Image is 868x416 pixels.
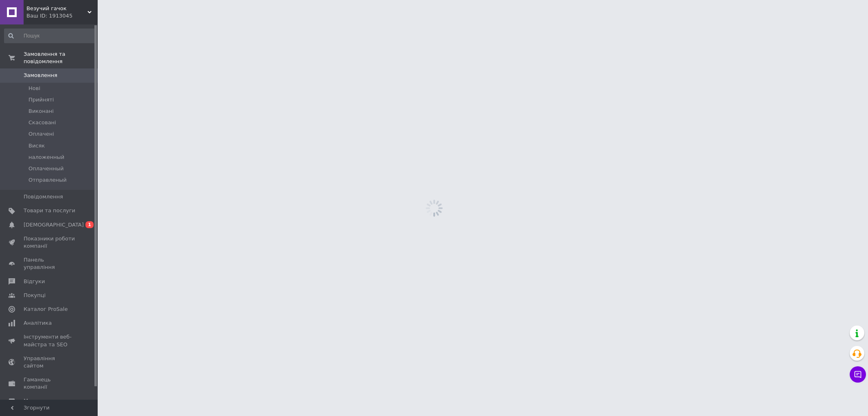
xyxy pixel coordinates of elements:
span: Прийняті [28,96,54,103]
span: Оплачені [28,130,54,138]
span: Управління сайтом [24,355,75,370]
span: Аналітика [24,319,52,327]
span: Замовлення та повідомлення [24,51,98,65]
span: Панель управління [24,256,75,271]
span: наложенный [28,154,64,161]
span: Гаманець компанії [24,376,75,391]
span: Замовлення [24,72,57,79]
button: Чат з покупцем [850,366,866,383]
span: Товари та послуги [24,207,75,214]
span: Оплаченный [28,165,63,172]
span: Показники роботи компанії [24,235,75,250]
span: Маркет [24,397,44,405]
span: Висяк [28,142,45,150]
div: Ваш ID: 1913045 [26,12,98,20]
span: Нові [28,85,40,92]
input: Пошук [4,29,96,43]
span: Везучий гачок [26,5,87,12]
span: Виконані [28,108,54,115]
span: Отправленый [28,176,67,184]
span: Каталог ProSale [24,306,68,313]
span: Відгуки [24,278,45,285]
span: [DEMOGRAPHIC_DATA] [24,221,84,229]
span: Повідомлення [24,193,63,200]
span: Покупці [24,292,46,299]
span: Інструменти веб-майстра та SEO [24,333,75,348]
span: Скасовані [28,119,56,126]
span: 1 [85,221,94,228]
